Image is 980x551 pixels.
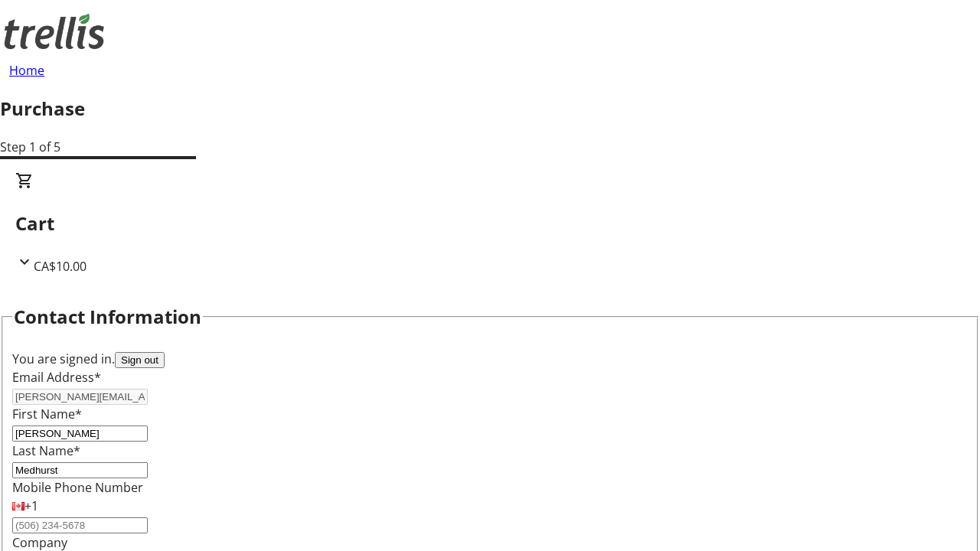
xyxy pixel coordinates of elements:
label: Email Address* [12,369,101,386]
span: CA$10.00 [34,258,87,275]
label: First Name* [12,406,82,422]
button: Sign out [115,352,165,368]
input: (506) 234-5678 [12,517,148,533]
label: Mobile Phone Number [12,479,143,496]
div: You are signed in. [12,350,968,368]
div: CartCA$10.00 [15,171,965,275]
label: Company [12,534,67,551]
h2: Contact Information [14,303,201,331]
h2: Cart [15,210,965,237]
label: Last Name* [12,442,80,459]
